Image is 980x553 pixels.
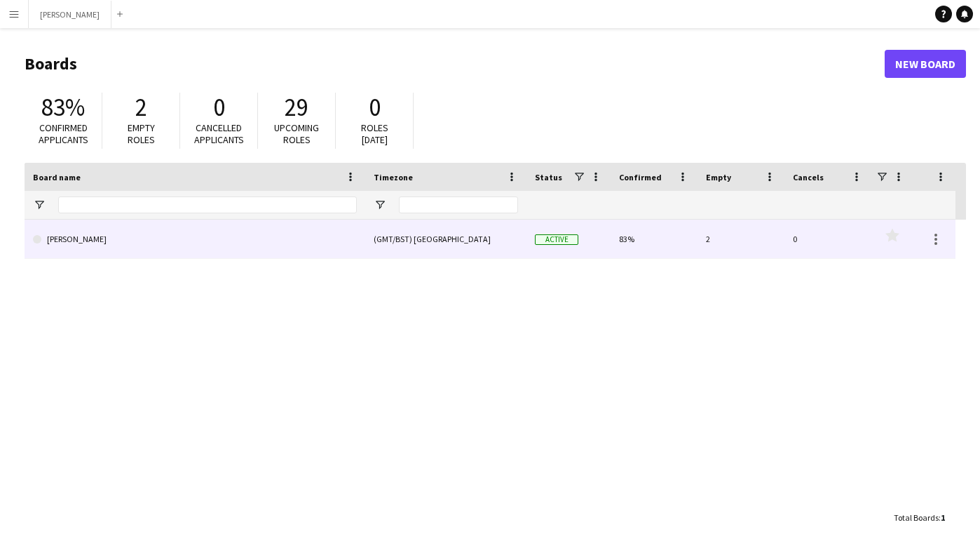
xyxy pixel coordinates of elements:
[274,121,319,146] span: Upcoming roles
[706,172,731,182] span: Empty
[135,92,147,123] span: 2
[213,92,225,123] span: 0
[361,121,388,146] span: Roles [DATE]
[885,50,966,78] a: New Board
[535,172,562,182] span: Status
[399,196,518,213] input: Timezone Filter Input
[33,220,357,259] a: [PERSON_NAME]
[619,172,662,182] span: Confirmed
[33,172,81,182] span: Board name
[611,220,697,258] div: 83%
[535,234,578,245] span: Active
[33,199,46,211] button: Open Filter Menu
[128,121,155,146] span: Empty roles
[941,512,945,523] span: 1
[29,1,111,28] button: [PERSON_NAME]
[697,220,784,258] div: 2
[25,53,885,74] h1: Boards
[369,92,381,123] span: 0
[285,92,308,123] span: 29
[39,121,88,146] span: Confirmed applicants
[374,199,386,211] button: Open Filter Menu
[894,512,939,523] span: Total Boards
[365,220,526,258] div: (GMT/BST) [GEOGRAPHIC_DATA]
[194,121,244,146] span: Cancelled applicants
[793,172,824,182] span: Cancels
[374,172,413,182] span: Timezone
[784,220,871,258] div: 0
[894,504,945,531] div: :
[41,92,85,123] span: 83%
[58,196,357,213] input: Board name Filter Input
